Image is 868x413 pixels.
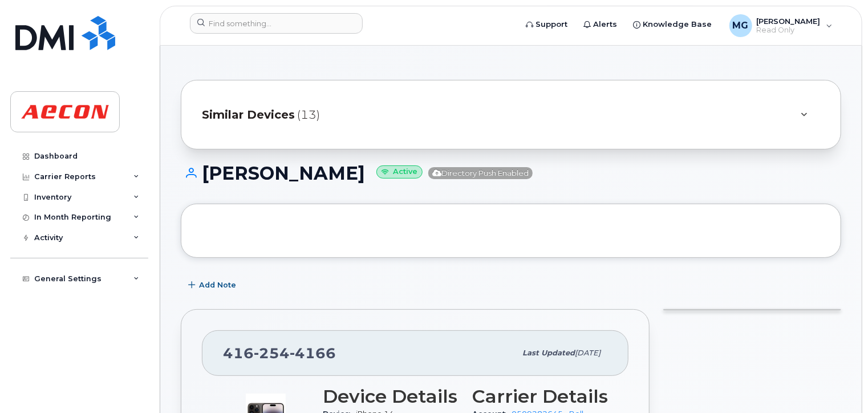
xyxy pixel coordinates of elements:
[181,163,841,183] h1: [PERSON_NAME]
[472,386,608,407] h3: Carrier Details
[254,345,290,362] span: 254
[522,349,575,357] span: Last updated
[428,167,533,179] span: Directory Push Enabled
[202,107,295,123] span: Similar Devices
[376,165,423,179] small: Active
[181,275,246,295] button: Add Note
[199,280,236,290] span: Add Note
[223,345,336,362] span: 416
[297,107,320,123] span: (13)
[290,345,336,362] span: 4166
[323,386,459,407] h3: Device Details
[575,349,601,357] span: [DATE]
